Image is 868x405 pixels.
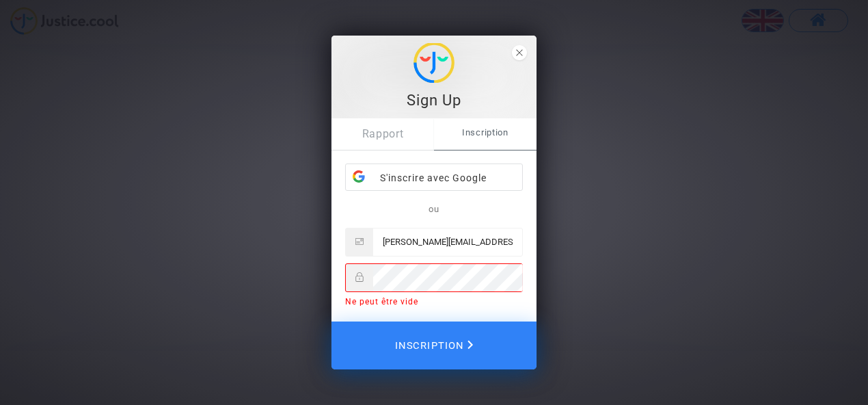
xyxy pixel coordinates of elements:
[429,204,439,214] font: ou
[345,296,523,308] div: Ne peut être vide
[339,90,529,111] div: Sign Up
[395,339,464,351] font: Inscription
[331,322,537,369] button: Inscription
[373,264,523,291] input: Mot de passe
[331,118,434,150] a: Rapport
[380,172,487,183] font: S'inscrire avec Google
[373,228,522,256] input: E-mail
[462,127,508,138] font: Inscription
[512,45,527,60] span: fermer
[362,127,404,140] font: Rapport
